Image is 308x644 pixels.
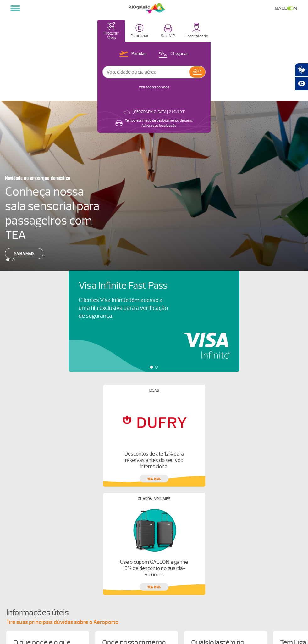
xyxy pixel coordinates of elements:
div: Plugin de acessibilidade da Hand Talk. [295,63,308,91]
a: veja mais [140,583,168,591]
input: Voo, cidade ou cia aérea [103,66,189,78]
button: Hospitalidade [182,20,211,42]
p: Estacionar [130,34,149,38]
img: carParkingHome.svg [135,24,144,32]
p: Sala VIP [161,34,175,38]
p: Clientes Visa Infinite têm acesso a uma fila exclusiva para a verificação de segurança. [79,296,168,320]
h4: Lojas [149,389,159,392]
h4: Guarda-volumes [138,497,170,501]
p: Procurar Voos [101,31,122,41]
button: Procurar Voos [97,20,125,42]
p: Use o cupom GALEON e ganhe 15% de desconto no guarda-volumes [119,559,188,578]
p: Tire suas principais dúvidas sobre o Aeroporto [6,619,308,626]
button: Sala VIP [154,20,182,42]
a: Saiba mais [5,248,43,259]
button: Partidas [118,50,148,58]
a: veja mais [140,475,168,482]
button: Abrir tradutor de língua de sinais. [295,63,308,77]
p: Tempo estimado de deslocamento de carro: Ative a sua localização [125,118,193,128]
img: hospitality.svg [192,23,201,32]
a: Visa Infinite Fast PassClientes Visa Infinite têm acesso a uma fila exclusiva para a verificação ... [79,280,229,320]
h3: Novidade no embarque doméstico [5,171,110,184]
img: airplaneHomeActive.svg [107,22,115,30]
p: Hospitalidade [185,34,208,39]
button: Estacionar [126,20,153,42]
p: [GEOGRAPHIC_DATA]: 21°C/69°F [133,109,185,115]
img: Guarda-volumes [119,506,188,554]
button: Abrir recursos assistivos. [295,77,308,91]
h4: Conheça nossa sala sensorial para passageiros com TEA [5,184,105,242]
a: VER TODOS OS VOOS [139,85,169,89]
h4: Informações úteis [6,607,308,619]
img: Lojas [119,397,188,446]
p: Descontos de até 12% para reservas antes do seu voo internacional [119,451,188,470]
p: Partidas [131,51,146,57]
h4: Visa Infinite Fast Pass [79,280,179,292]
button: Chegadas [157,50,190,58]
button: VER TODOS OS VOOS [137,85,171,90]
p: Chegadas [170,51,189,57]
img: vipRoom.svg [164,24,172,32]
